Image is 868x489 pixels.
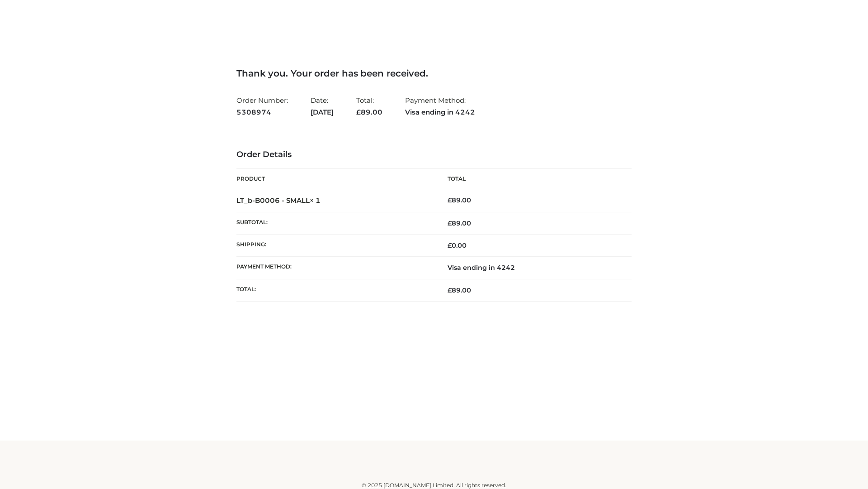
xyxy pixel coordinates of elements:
h3: Order Details [236,150,632,160]
span: £ [448,286,452,294]
span: £ [448,241,452,249]
span: £ [448,196,452,204]
th: Total: [236,279,434,301]
h3: Thank you. Your order has been received. [236,68,632,79]
span: 89.00 [448,286,471,294]
th: Total [434,169,632,189]
th: Product [236,169,434,189]
span: £ [356,108,361,116]
td: Visa ending in 4242 [434,257,632,279]
li: Order Number: [236,92,288,120]
strong: LT_b-B0006 - SMALL [236,196,321,205]
li: Total: [356,92,382,120]
li: Date: [311,92,334,120]
strong: [DATE] [311,106,334,118]
th: Shipping: [236,235,434,257]
span: £ [448,219,452,227]
th: Subtotal: [236,212,434,234]
bdi: 89.00 [448,196,471,204]
span: 89.00 [448,219,471,227]
strong: Visa ending in 4242 [405,106,475,118]
strong: × 1 [310,196,321,205]
li: Payment Method: [405,92,475,120]
th: Payment method: [236,257,434,279]
span: 89.00 [356,108,382,116]
strong: 5308974 [236,106,288,118]
bdi: 0.00 [448,241,467,249]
